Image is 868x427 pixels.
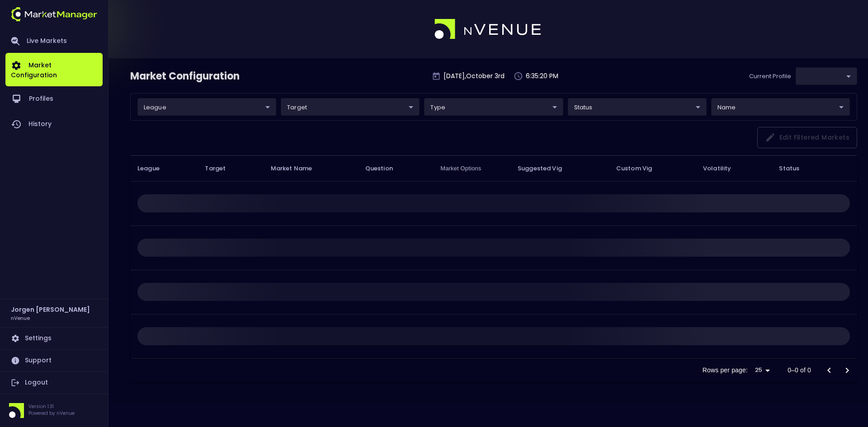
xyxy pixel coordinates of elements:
[5,53,103,86] a: Market Configuration
[5,350,103,371] a: Support
[365,164,405,173] span: Question
[796,67,857,85] div: league
[11,305,90,314] h2: Jorgen [PERSON_NAME]
[788,366,811,375] p: 0–0 of 0
[137,164,171,173] span: League
[130,155,857,359] table: collapsible table
[271,164,324,173] span: Market Name
[28,410,75,417] p: Powered by nVenue
[130,69,241,84] div: Market Configuration
[749,72,791,81] p: Current Profile
[5,86,103,112] a: Profiles
[5,328,103,349] a: Settings
[433,155,510,182] th: Market Options
[11,314,30,321] h3: nVenue
[779,163,799,174] span: Status
[281,98,420,116] div: league
[711,98,850,116] div: league
[5,403,103,418] div: Version 1.31Powered by nVenue
[205,164,237,173] span: Target
[443,71,505,81] p: [DATE] , October 3 rd
[703,366,748,375] p: Rows per page:
[424,98,563,116] div: league
[526,71,558,81] p: 6:35:20 PM
[5,372,103,394] a: Logout
[5,112,103,137] a: History
[751,364,773,377] div: 25
[616,164,664,173] span: Custom Vig
[518,164,574,173] span: Suggested Vig
[28,403,75,410] p: Version 1.31
[434,19,542,40] img: logo
[703,164,743,173] span: Volatility
[5,29,103,53] a: Live Markets
[137,98,276,116] div: league
[779,163,811,174] span: Status
[568,98,707,116] div: league
[11,7,97,21] img: logo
